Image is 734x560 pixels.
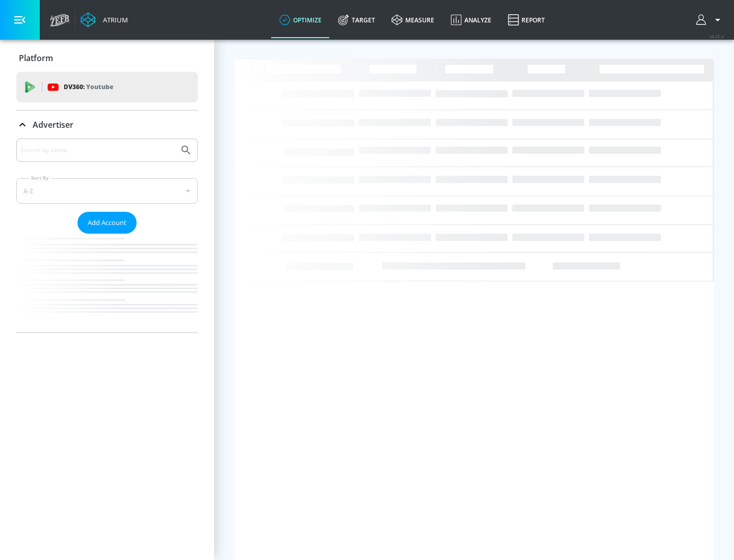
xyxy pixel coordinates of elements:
[20,144,175,157] input: Search by name
[710,34,724,39] span: v 4.25.4
[383,2,442,38] a: measure
[330,2,383,38] a: Target
[16,138,198,332] div: Advertiser
[64,81,113,93] p: DV360:
[500,2,553,38] a: Report
[16,44,198,72] div: Platform
[16,178,198,204] div: A-Z
[16,234,198,332] nav: list of Advertiser
[77,212,137,234] button: Add Account
[81,12,128,27] a: Atrium
[88,217,126,229] span: Add Account
[99,15,128,24] div: Atrium
[29,175,51,181] label: Sort By
[33,119,73,130] p: Advertiser
[19,52,53,64] p: Platform
[442,2,500,38] a: Analyze
[16,110,198,139] div: Advertiser
[16,72,198,102] div: DV360: Youtube
[271,2,330,38] a: optimize
[86,81,113,92] p: Youtube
